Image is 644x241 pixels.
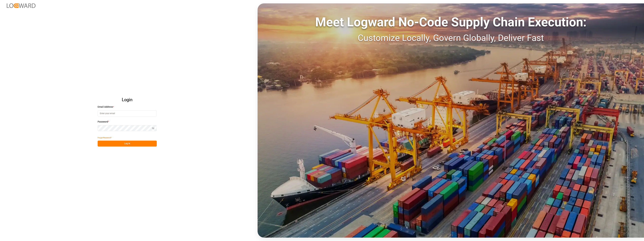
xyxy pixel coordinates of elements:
img: Logward_new_orange.png [7,3,35,8]
div: Meet Logward No-Code Supply Chain Execution: [258,13,644,31]
h2: Login [98,94,157,105]
span: Password [98,120,108,124]
div: Customize Locally, Govern Globally, Deliver Fast [258,31,644,45]
span: Email Address [98,105,113,109]
button: Log In [98,141,157,147]
button: Forgot Password? [98,135,111,141]
input: Enter your email [98,111,157,116]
